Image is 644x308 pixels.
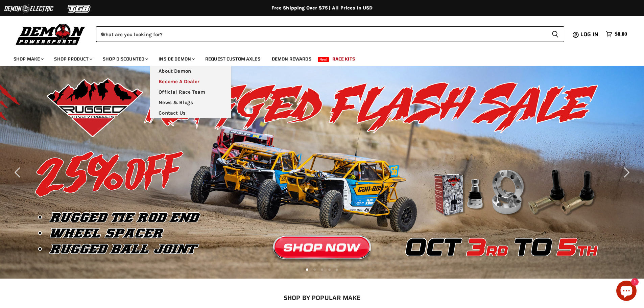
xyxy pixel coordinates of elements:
li: Page dot 5 [336,268,338,271]
ul: Main menu [150,66,231,118]
span: Log in [580,30,598,39]
a: Request Custom Axles [200,52,265,66]
a: $0.00 [602,29,630,39]
a: Contact Us [150,108,231,118]
li: Page dot 2 [313,268,316,271]
div: Free Shipping Over $75 | All Prices In USD [52,5,593,11]
img: Demon Electric Logo 2 [3,2,54,15]
button: Next [619,166,632,179]
a: Shop Discounted [98,52,152,66]
input: When autocomplete results are available use up and down arrows to review and enter to select [96,26,546,42]
span: New! [318,57,329,62]
a: Inside Demon [153,52,199,66]
li: Page dot 3 [321,268,323,271]
a: Log in [577,31,602,38]
form: Product [96,26,564,42]
ul: Main menu [8,49,625,66]
a: Become A Dealer [150,76,231,87]
a: About Demon [150,66,231,76]
li: Page dot 4 [328,268,331,271]
a: Demon Rewards [267,52,316,66]
img: TGB Logo 2 [54,2,105,15]
a: Official Race Team [150,87,231,97]
img: Demon Powersports [14,22,88,46]
h2: SHOP BY POPULAR MAKE [60,294,584,301]
a: News & Blogs [150,97,231,108]
a: Shop Make [8,52,48,66]
li: Page dot 1 [306,268,308,271]
a: Shop Product [49,52,96,66]
span: $0.00 [615,31,627,38]
button: Search [546,26,564,42]
a: Race Kits [327,52,360,66]
button: Previous [12,166,25,179]
inbox-online-store-chat: Shopify online store chat [614,281,639,303]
